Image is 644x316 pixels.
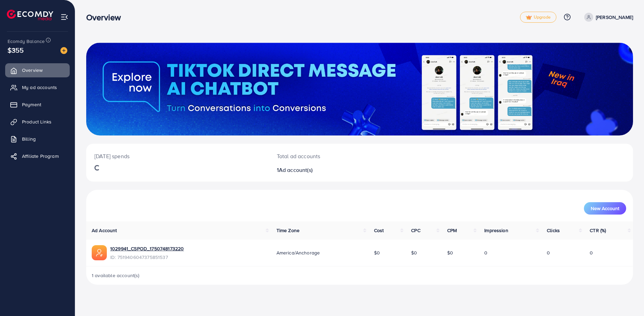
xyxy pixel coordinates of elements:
[110,245,184,252] a: 1029941_CSPOD_1750748173220
[277,167,397,173] h2: 1
[92,272,140,279] span: 1 available account(s)
[110,254,184,261] span: ID: 7519406047375851537
[5,149,70,163] a: Affiliate Program
[92,245,107,260] img: ic-ads-acc.e4c84228.svg
[584,202,626,215] button: New Account
[277,152,397,160] p: Total ad accounts
[526,15,532,20] img: tick
[547,227,560,234] span: Clicks
[22,118,52,125] span: Product Links
[374,249,380,256] span: $0
[484,249,487,256] span: 0
[22,67,43,74] span: Overview
[411,227,420,234] span: CPC
[22,135,36,142] span: Billing
[581,13,633,22] a: [PERSON_NAME]
[547,249,550,256] span: 0
[411,249,417,256] span: $0
[8,45,24,55] span: $355
[22,153,59,160] span: Affiliate Program
[374,227,384,234] span: Cost
[484,227,508,234] span: Impression
[94,152,260,160] p: [DATE] spends
[22,84,57,91] span: My ad accounts
[591,206,619,211] span: New Account
[60,13,68,21] img: menu
[5,98,70,111] a: Payment
[276,249,320,256] span: America/Anchorage
[5,80,70,94] a: My ad accounts
[7,10,53,20] img: logo
[590,249,593,256] span: 0
[86,12,126,22] h3: Overview
[5,63,70,77] a: Overview
[279,166,313,174] span: Ad account(s)
[447,227,457,234] span: CPM
[520,12,556,23] a: tickUpgrade
[22,101,41,108] span: Payment
[8,38,45,45] span: Ecomdy Balance
[5,115,70,129] a: Product Links
[276,227,300,234] span: Time Zone
[526,15,551,20] span: Upgrade
[5,132,70,146] a: Billing
[590,227,606,234] span: CTR (%)
[596,13,633,21] p: [PERSON_NAME]
[447,249,453,256] span: $0
[92,227,117,234] span: Ad Account
[60,47,67,54] img: image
